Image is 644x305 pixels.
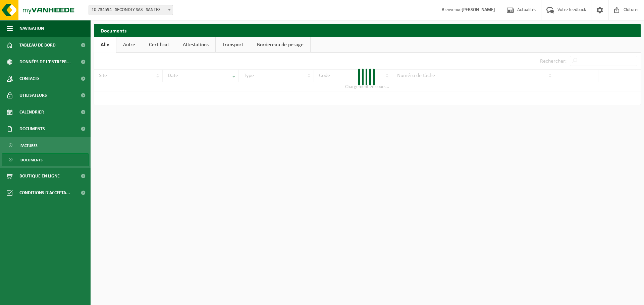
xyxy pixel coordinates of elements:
[19,104,44,121] span: Calendrier
[19,184,70,201] span: Conditions d'accepta...
[20,139,38,152] span: Factures
[19,37,56,54] span: Tableau de bord
[19,70,40,87] span: Contacts
[250,37,310,53] a: Bordereau de pesage
[19,87,47,104] span: Utilisateurs
[2,139,89,152] a: Factures
[216,37,250,53] a: Transport
[116,37,142,53] a: Autre
[19,20,44,37] span: Navigation
[462,7,495,12] strong: [PERSON_NAME]
[89,5,173,15] span: 10-734594 - SECONDLY SAS - SANTES
[19,54,71,70] span: Données de l'entrepr...
[19,168,60,184] span: Boutique en ligne
[94,24,641,37] h2: Documents
[142,37,176,53] a: Certificat
[20,154,43,166] span: Documents
[2,153,89,166] a: Documents
[176,37,215,53] a: Attestations
[94,37,116,53] a: Alle
[19,121,45,137] span: Documents
[89,5,173,15] span: 10-734594 - SECONDLY SAS - SANTES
